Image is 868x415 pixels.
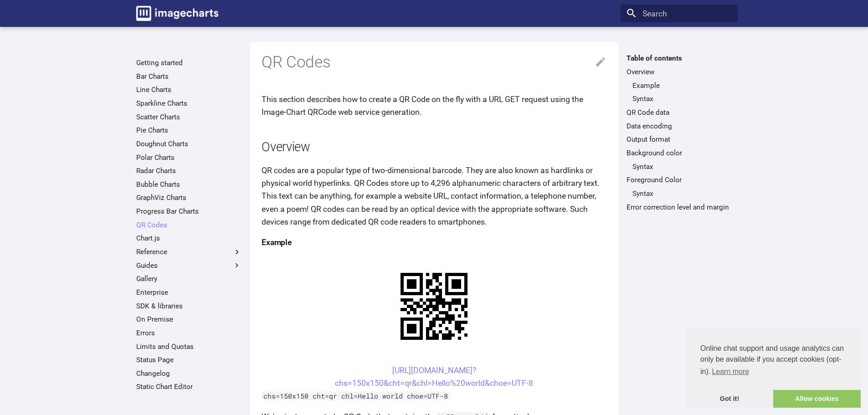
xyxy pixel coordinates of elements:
a: Status Page [136,355,241,364]
label: Table of contents [621,54,738,63]
input: Search [621,5,738,23]
img: logo [136,6,218,21]
img: chart [385,257,483,356]
a: Data encoding [627,122,732,131]
a: Error correction level and margin [627,203,732,212]
a: Static Chart Editor [136,382,241,391]
a: Example [632,81,732,90]
a: Syntax [632,94,732,103]
a: Line Charts [136,85,241,94]
a: Radar Charts [136,166,241,175]
a: Pie Charts [136,126,241,135]
a: On Premise [136,315,241,324]
a: Limits and Quotas [136,342,241,351]
nav: Table of contents [621,54,738,211]
a: Bubble Charts [136,180,241,189]
a: Overview [627,67,732,77]
a: GraphViz Charts [136,193,241,202]
a: Getting started [136,58,241,67]
a: Doughnut Charts [136,139,241,149]
a: Output format [627,135,732,144]
a: Foreground Color [627,175,732,184]
a: Background color [627,149,732,158]
a: Scatter Charts [136,113,241,122]
a: Errors [136,328,241,338]
a: Image-Charts documentation [132,2,222,25]
nav: Overview [627,81,732,104]
a: Chart.js [136,234,241,243]
a: Polar Charts [136,153,241,162]
a: Changelog [136,369,241,378]
a: Enterprise [136,288,241,297]
div: cookieconsent [686,328,861,408]
h1: QR Codes [262,52,606,73]
p: QR codes are a popular type of two-dimensional barcode. They are also known as hardlinks or physi... [262,164,606,228]
a: Syntax [632,189,732,198]
p: This section describes how to create a QR Code on the fly with a URL GET request using the Image-... [262,93,606,118]
span: Online chat support and usage analytics can only be available if you accept cookies (opt-in). [700,343,846,379]
h2: Overview [262,138,606,156]
a: allow cookies [773,390,861,408]
a: Gallery [136,274,241,283]
a: [URL][DOMAIN_NAME]?chs=150x150&cht=qr&chl=Hello%20world&choe=UTF-8 [335,366,533,388]
a: learn more about cookies [710,365,750,379]
a: dismiss cookie message [686,390,773,408]
a: QR Codes [136,220,241,230]
a: SDK & libraries [136,302,241,311]
a: Progress Bar Charts [136,207,241,216]
nav: Foreground Color [627,189,732,198]
a: QR Code data [627,108,732,117]
a: Sparkline Charts [136,99,241,108]
a: Bar Charts [136,72,241,81]
code: chs=150x150 cht=qr chl=Hello world choe=UTF-8 [262,391,450,400]
label: Guides [136,261,241,270]
a: Syntax [632,162,732,171]
nav: Background color [627,162,732,171]
label: Reference [136,247,241,256]
h4: Example [262,236,606,249]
